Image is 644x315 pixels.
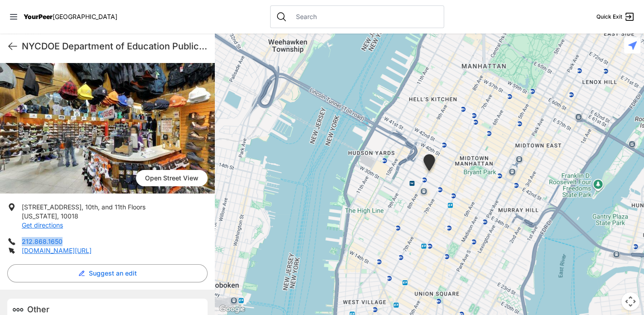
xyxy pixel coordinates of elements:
span: , [57,212,59,220]
a: Open this area in Google Maps (opens a new window) [217,303,247,315]
a: Get directions [22,221,63,229]
span: [GEOGRAPHIC_DATA] [53,13,117,20]
span: 10018 [61,212,78,220]
span: Quick Exit [596,13,622,20]
a: Open Street View [136,170,208,186]
span: [STREET_ADDRESS], 10th, and 11th Floors [22,203,145,211]
span: Other [27,305,49,314]
button: Suggest an edit [7,264,208,282]
h1: NYCDOE Department of Education Public Schools [22,40,208,53]
input: Search [291,12,438,21]
span: Suggest an edit [89,269,137,278]
span: [US_STATE] [22,212,57,220]
a: Quick Exit [596,11,635,22]
div: Pathways to Graduation (P2G), Manhattan Referral Center, School Region 4 [421,154,437,174]
a: YourPeer[GEOGRAPHIC_DATA] [24,14,117,19]
a: 212.868.1650 [22,237,63,245]
span: YourPeer [24,13,53,20]
a: [DOMAIN_NAME][URL] [22,247,92,254]
img: Google [217,303,247,315]
button: Map camera controls [621,292,639,310]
